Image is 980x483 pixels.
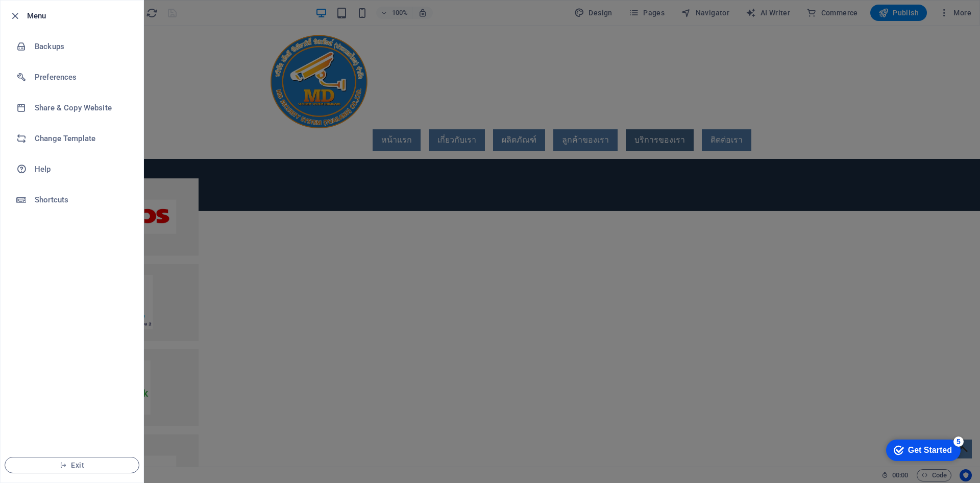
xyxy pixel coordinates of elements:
h6: Backups [35,40,129,53]
span: Exit [13,461,131,469]
button: Exit [5,457,139,473]
div: 5 [76,2,86,12]
h6: Change Template [35,132,129,145]
h6: Preferences [35,71,129,83]
h6: Menu [27,10,135,22]
h6: Help [35,163,129,175]
a: Help [1,154,143,185]
div: Get Started 5 items remaining, 0% complete [8,5,83,27]
h6: Shortcuts [35,194,129,206]
h6: Share & Copy Website [35,102,129,114]
div: Get Started [30,11,74,20]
